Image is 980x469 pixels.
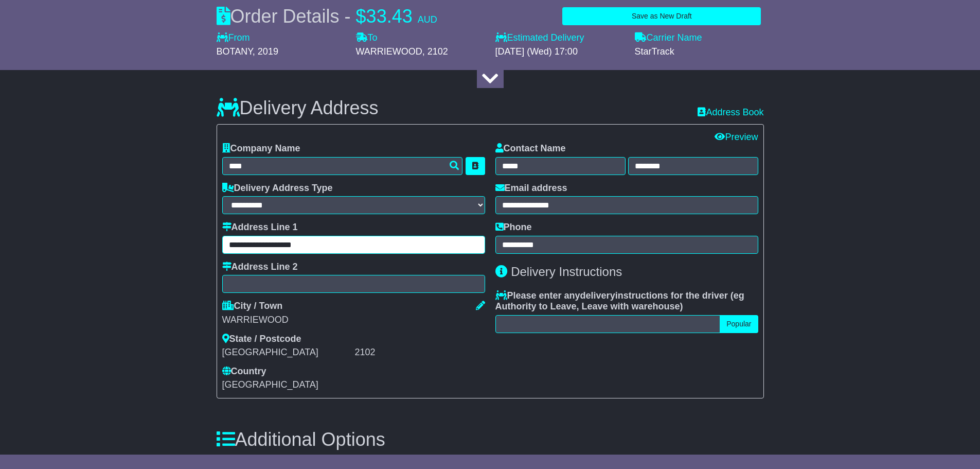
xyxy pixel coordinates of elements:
label: Address Line 2 [222,262,298,273]
label: From [217,32,250,44]
span: delivery [580,290,615,301]
div: [DATE] (Wed) 17:00 [495,46,625,58]
label: Contact Name [495,143,566,154]
label: Address Line 1 [222,222,298,233]
span: WARRIEWOOD [356,46,422,57]
label: Company Name [222,143,300,154]
h3: Additional Options [217,429,764,450]
label: Please enter any instructions for the driver ( ) [495,290,758,312]
label: Delivery Address Type [222,183,333,194]
div: StarTrack [635,46,764,58]
div: Order Details - [217,5,437,27]
span: [GEOGRAPHIC_DATA] [222,379,318,390]
span: AUD [418,14,437,25]
div: 2102 [355,347,485,358]
span: $ [356,6,366,27]
label: Carrier Name [635,32,702,44]
h3: Delivery Address [217,98,379,118]
div: [GEOGRAPHIC_DATA] [222,347,352,358]
span: BOTANY [217,46,253,57]
button: Popular [720,315,758,333]
label: City / Town [222,301,283,312]
label: Estimated Delivery [495,32,625,44]
span: Delivery Instructions [511,265,622,279]
span: , 2102 [422,46,448,57]
div: WARRIEWOOD [222,315,485,326]
label: To [356,32,378,44]
label: State / Postcode [222,334,301,345]
button: Save as New Draft [562,7,761,25]
label: Email address [495,183,567,194]
label: Phone [495,222,532,233]
span: eg Authority to Leave, Leave with warehouse [495,290,744,312]
span: , 2019 [253,46,278,57]
a: Preview [715,132,758,142]
span: 33.43 [366,6,413,27]
a: Address Book [698,107,763,117]
label: Country [222,366,266,377]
